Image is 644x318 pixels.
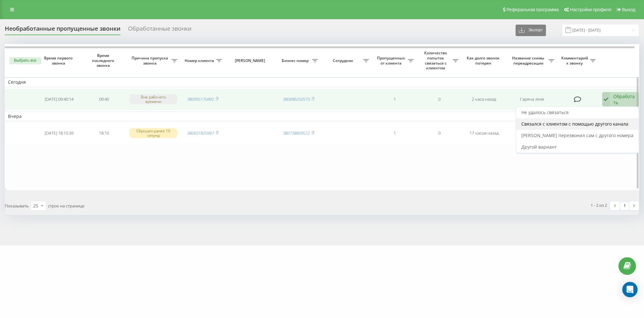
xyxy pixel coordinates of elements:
div: Обработанные звонки [128,25,191,35]
span: Время последнего звонка [87,53,121,68]
div: 1 - 2 из 2 [591,202,607,208]
td: 2 часа назад [462,89,506,110]
span: Номер клиента [184,58,216,63]
a: 380631825967 [187,130,214,136]
span: Время первого звонка [42,56,76,66]
span: Показывать [5,203,29,209]
div: Open Intercom Messenger [622,282,638,297]
td: 0 [417,89,462,110]
td: Сегодня [5,77,644,87]
a: 380955170492 [187,96,214,102]
a: 380738809572 [283,130,310,136]
span: Настройки профиля [570,7,611,12]
td: 1 [372,89,417,110]
span: Причина пропуска звонка [129,56,172,66]
td: Гаряча лінія [506,89,557,110]
span: строк на странице [48,203,84,209]
a: 380686250573 [283,96,310,102]
span: Другой вариант [521,144,557,150]
div: Обработать [613,93,635,105]
span: Выход [622,7,635,12]
span: Реферальная программа [506,7,559,12]
td: 17 часов назад [462,122,506,144]
button: Выбрать все [9,57,41,64]
span: Пропущенных от клиента [375,56,408,66]
td: 09:40 [81,89,126,110]
td: 0 [417,122,462,144]
td: 18:10 [81,122,126,144]
span: Не удалось связаться [521,109,569,115]
span: Сотрудник [324,58,363,63]
td: [PERSON_NAME] [506,122,557,144]
div: 25 [33,203,38,209]
div: Сброшен ранее 10 секунд [129,128,177,138]
td: [DATE] 18:10:39 [37,122,81,144]
span: Связался с клиентом с помощью другого канала [521,121,628,127]
td: [DATE] 09:40:14 [37,89,81,110]
span: Бизнес номер [280,58,312,63]
a: 1 [620,201,629,210]
span: Количество попыток связаться с клиентом [420,50,453,70]
td: 1 [372,122,417,144]
span: [PERSON_NAME] [231,58,271,63]
div: Необработанные пропущенные звонки [5,25,120,35]
span: Как долго звонок потерян [467,56,501,66]
button: Экспорт [516,25,546,36]
span: Название схемы переадресации [510,56,548,66]
span: Комментарий к звонку [561,56,590,66]
div: Вне рабочего времени [129,94,177,104]
td: Вчера [5,112,644,121]
span: [PERSON_NAME] перезвонил сам с другого номера [521,132,633,138]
